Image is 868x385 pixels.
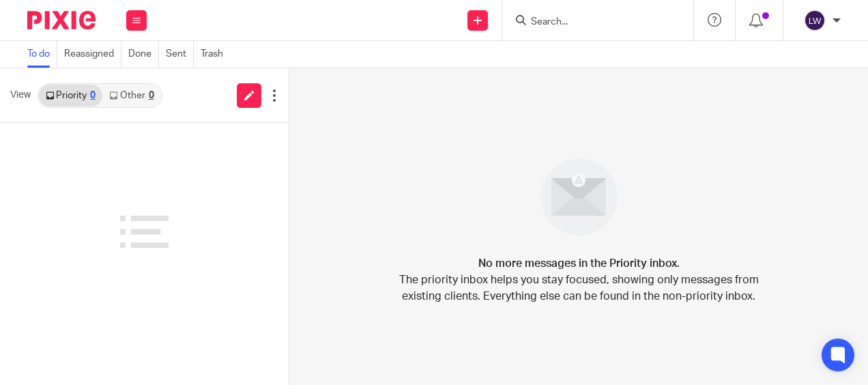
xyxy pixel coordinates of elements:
a: Reassigned [64,41,121,68]
a: Done [128,41,159,68]
img: Pixie [27,11,96,29]
a: To do [27,41,57,68]
a: Sent [166,41,194,68]
img: svg%3E [804,10,826,31]
a: Priority0 [39,85,102,106]
a: Other0 [102,85,160,106]
div: 0 [149,91,154,100]
a: Trash [201,41,230,68]
div: 0 [90,91,96,100]
p: The priority inbox helps you stay focused, showing only messages from existing clients. Everythin... [398,272,759,304]
img: image [532,149,626,244]
span: View [10,88,31,102]
input: Search [530,16,652,29]
h4: No more messages in the Priority inbox. [478,255,680,272]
